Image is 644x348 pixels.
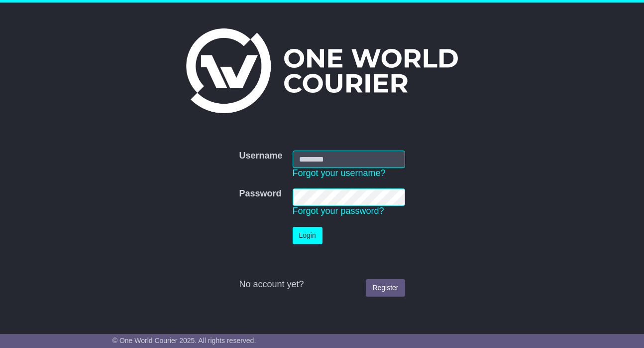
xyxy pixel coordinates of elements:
a: Forgot your username? [293,168,386,178]
button: Login [293,227,322,244]
label: Password [239,188,281,199]
label: Username [239,151,282,162]
span: © One World Courier 2025. All rights reserved. [112,337,256,345]
img: One World [186,28,458,113]
a: Forgot your password? [293,206,384,216]
div: No account yet? [239,279,405,290]
a: Register [366,279,405,297]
